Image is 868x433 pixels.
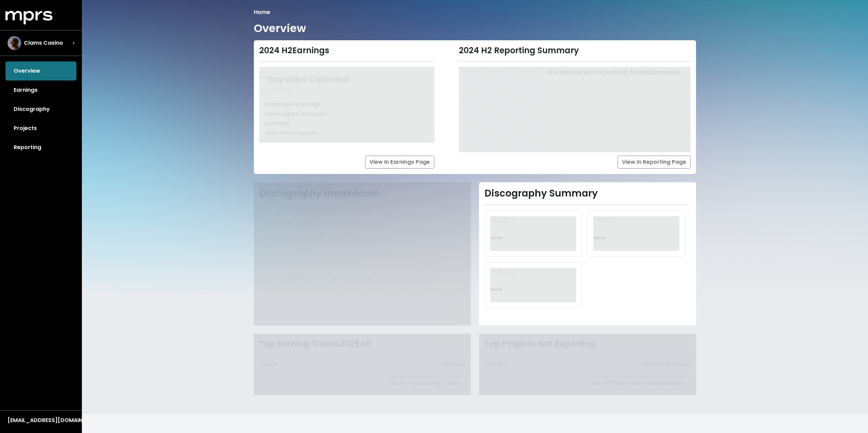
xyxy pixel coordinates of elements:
nav: breadcrumb [254,8,696,16]
h1: Overview [254,22,306,35]
a: mprs logo [5,13,53,21]
div: [EMAIL_ADDRESS][DOMAIN_NAME] [8,416,74,424]
h2: Discography Summary [484,188,691,199]
a: Earnings [5,81,76,100]
button: [EMAIL_ADDRESS][DOMAIN_NAME] [5,416,76,425]
a: View In Earnings Page [365,156,434,169]
img: The selected account / producer [8,36,21,50]
div: 2024 H2 Earnings [259,46,434,56]
a: Reporting [5,138,76,157]
li: Home [254,8,270,16]
a: View In Reporting Page [618,156,691,169]
span: Clams Casino [24,39,63,47]
a: Projects [5,119,76,138]
a: Discography [5,100,76,119]
div: 2024 H2 Reporting Summary [459,46,691,56]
